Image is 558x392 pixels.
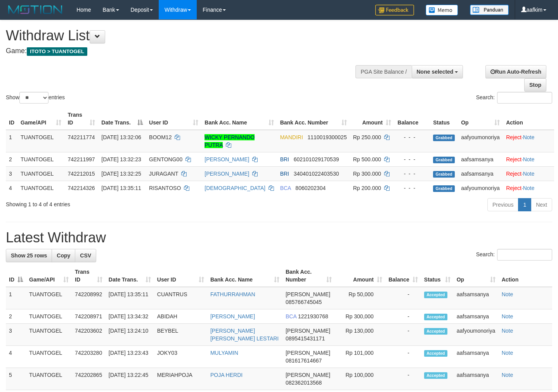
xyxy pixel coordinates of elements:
th: Bank Acc. Number: activate to sort column ascending [277,108,350,130]
span: Rp 250.000 [353,134,381,140]
th: User ID: activate to sort column ascending [154,265,207,287]
td: · [503,130,554,152]
td: TUANTOGEL [26,287,72,309]
label: Show entries [6,92,65,104]
a: [PERSON_NAME] [204,156,249,162]
span: 742211997 [68,156,95,162]
a: Note [502,350,513,356]
a: Note [523,171,535,177]
span: Copy 1110019300025 to clipboard [307,134,347,140]
span: Copy 085766745045 to clipboard [286,299,322,305]
h1: Withdraw List [6,28,364,43]
td: 742208992 [72,287,106,309]
td: 3 [6,324,26,346]
span: BOOM12 [149,134,172,140]
span: BCA [280,185,291,191]
th: Status: activate to sort column ascending [421,265,454,287]
th: Trans ID: activate to sort column ascending [72,265,106,287]
span: Copy [57,252,70,259]
span: ITOTO > TUANTOGEL [27,47,87,56]
td: Rp 130,000 [335,324,385,346]
span: 742212015 [68,171,95,177]
span: Grabbed [433,157,455,163]
th: Amount: activate to sort column ascending [335,265,385,287]
span: Accepted [424,350,447,357]
th: Balance: activate to sort column ascending [385,265,421,287]
td: aafsamsanya [454,346,499,368]
a: FATHURRAHMAN [210,291,255,297]
a: Reject [506,134,522,140]
div: - - - [397,170,427,178]
label: Search: [476,92,552,104]
td: 742203280 [72,346,106,368]
img: Button%20Memo.svg [426,5,458,16]
span: Accepted [424,328,447,335]
span: Copy 081617614667 to clipboard [286,357,322,364]
td: Rp 100,000 [335,368,385,390]
td: aafsamsanya [454,309,499,324]
span: [DATE] 13:32:06 [101,134,141,140]
span: MANDIRI [280,134,303,140]
a: [PERSON_NAME] [PERSON_NAME] LESTARI [210,328,279,342]
h1: Latest Withdraw [6,230,552,245]
a: Reject [506,156,522,162]
a: WICKY PERNANDO PUTRA [204,134,255,148]
span: Accepted [424,372,447,379]
td: TUANTOGEL [26,309,72,324]
div: PGA Site Balance / [355,65,411,78]
span: Grabbed [433,185,455,192]
span: 742211774 [68,134,95,140]
span: [PERSON_NAME] [286,328,330,334]
span: Copy 602101029170539 to clipboard [294,156,339,162]
a: Note [523,134,535,140]
td: - [385,309,421,324]
a: Note [502,372,513,378]
th: Trans ID: activate to sort column ascending [64,108,98,130]
span: Grabbed [433,171,455,178]
input: Search: [497,92,552,104]
th: Balance [394,108,430,130]
td: - [385,287,421,309]
td: - [385,368,421,390]
td: 4 [6,181,17,195]
span: None selected [417,69,454,75]
td: Rp 101,000 [335,346,385,368]
span: [PERSON_NAME] [286,291,330,297]
a: MULYAMIN [210,350,238,356]
button: None selected [412,65,463,78]
td: 5 [6,368,26,390]
td: - [385,346,421,368]
a: POJA HERDI [210,372,243,378]
th: Game/API: activate to sort column ascending [17,108,64,130]
span: BCA [286,313,296,319]
span: [DATE] 13:35:11 [101,185,141,191]
a: Note [523,156,535,162]
h4: Game: [6,47,364,55]
td: ABIDAH [154,309,207,324]
a: 1 [518,198,531,211]
th: Action [503,108,554,130]
td: · [503,152,554,166]
a: Reject [506,185,522,191]
td: [DATE] 13:24:10 [106,324,154,346]
th: Date Trans.: activate to sort column ascending [106,265,154,287]
td: aafyoumonoriya [458,130,503,152]
th: Bank Acc. Name: activate to sort column ascending [201,108,277,130]
td: 742208971 [72,309,106,324]
span: [PERSON_NAME] [286,350,330,356]
th: Date Trans.: activate to sort column descending [98,108,146,130]
input: Search: [497,249,552,261]
span: Copy 082362013568 to clipboard [286,380,322,386]
th: Bank Acc. Number: activate to sort column ascending [282,265,335,287]
td: · [503,166,554,181]
td: TUANTOGEL [26,368,72,390]
div: Showing 1 to 4 of 4 entries [6,197,227,208]
span: Rp 500.000 [353,156,381,162]
th: Op: activate to sort column ascending [454,265,499,287]
a: Note [523,185,535,191]
a: Show 25 rows [6,249,52,262]
span: Copy 8060202304 to clipboard [295,185,326,191]
span: Copy 1221930768 to clipboard [298,313,328,319]
th: User ID: activate to sort column ascending [146,108,201,130]
a: Previous [487,198,518,211]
